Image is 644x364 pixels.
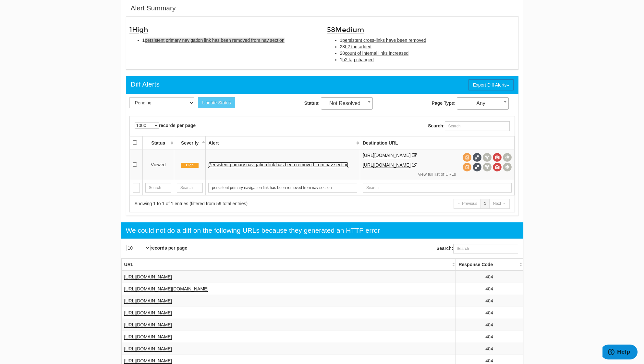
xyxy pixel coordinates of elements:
[129,26,148,34] span: 1
[363,171,512,178] a: view full list of URLs
[456,331,523,343] td: 404
[428,121,509,131] label: Search:
[431,100,456,106] strong: Page Type:
[335,26,364,34] span: Medium
[454,199,481,208] a: ← Previous
[321,99,372,108] span: Not Resolved
[124,334,172,340] a: [URL][DOMAIN_NAME]
[503,153,512,162] span: Compare screenshots
[456,283,523,295] td: 404
[363,183,512,193] input: Search
[483,153,492,162] span: View headers
[493,163,502,171] span: View screenshot
[126,226,380,235] div: We could not do a diff on the following URLs because they generated an HTTP error
[126,245,188,251] label: records per page
[327,26,364,34] span: 58
[360,136,514,149] th: Destination URL
[457,99,508,108] span: Any
[345,51,408,56] span: count of internal links increased
[124,346,172,352] a: [URL][DOMAIN_NAME]
[340,43,515,50] li: 28
[142,136,174,149] th: Status: activate to sort column ascending
[208,162,348,168] a: Persistent primary navigation link has been removed from nav section
[493,153,502,162] span: View screenshot
[456,343,523,355] td: 404
[177,183,203,193] input: Search
[456,295,523,307] td: 404
[174,136,206,149] th: Severity: activate to sort column descending
[135,200,314,207] div: Showing 1 to 1 of 1 entries (filtered from 59 total entries)
[342,38,426,43] span: persistent cross-links have been removed
[473,153,481,162] span: Full Source Diff
[124,358,172,364] a: [URL][DOMAIN_NAME]
[124,274,172,280] a: [URL][DOMAIN_NAME]
[208,183,357,193] input: Search
[468,79,513,90] button: Export Diff Alerts
[121,258,456,271] th: URL: activate to sort column ascending
[145,183,171,193] input: Search
[145,38,284,43] span: persistent primary navigation link has been removed from nav section
[503,163,512,171] span: Compare screenshots
[132,26,148,34] span: High
[142,149,174,180] td: Viewed
[181,163,199,168] span: High
[133,183,140,193] input: Search
[340,50,515,56] li: 28
[342,57,374,62] span: h2 tag changed
[456,258,523,271] th: Response Code: activate to sort column ascending
[135,122,196,129] label: records per page
[340,56,515,63] li: 1
[463,163,471,171] span: View source
[457,97,509,110] span: Any
[473,163,481,171] span: Full Source Diff
[206,136,360,149] th: Alert: activate to sort column ascending
[340,37,515,43] li: 1
[142,37,317,43] li: 1
[483,163,492,171] span: View headers
[453,244,518,253] input: Search:
[480,199,490,208] a: 1
[445,121,510,131] input: Search:
[456,307,523,319] td: 404
[124,310,172,316] a: [URL][DOMAIN_NAME]
[463,153,471,162] span: View source
[131,79,160,89] div: Diff Alerts
[602,345,638,361] iframe: Opens a widget where you can find more information
[489,199,509,208] a: Next →
[198,97,235,108] button: Update Status
[363,162,411,168] a: [URL][DOMAIN_NAME]
[124,298,172,304] a: [URL][DOMAIN_NAME]
[456,271,523,283] td: 404
[345,44,371,49] span: h2 tag added
[456,319,523,331] td: 404
[124,322,172,328] a: [URL][DOMAIN_NAME]
[131,3,176,13] div: Alert Summary
[126,245,151,251] select: records per page
[363,153,411,158] a: [URL][DOMAIN_NAME]
[321,97,373,110] span: Not Resolved
[436,244,518,253] label: Search:
[135,122,159,129] select: records per page
[304,100,320,106] strong: Status:
[124,286,209,292] a: [URL][DOMAIN_NAME][DOMAIN_NAME]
